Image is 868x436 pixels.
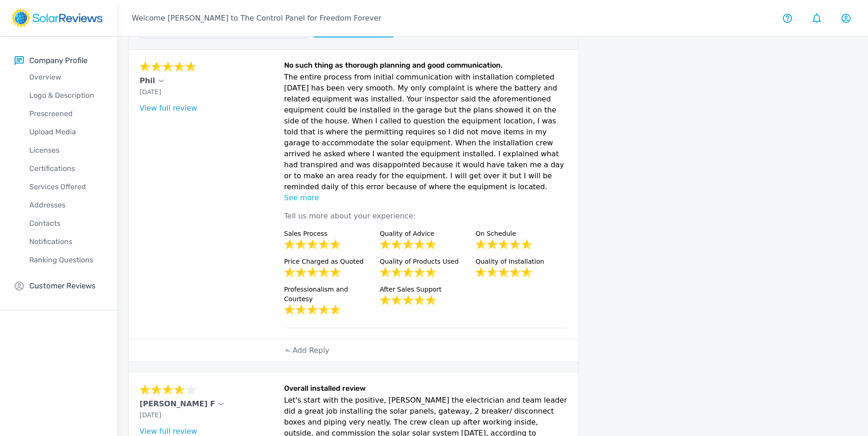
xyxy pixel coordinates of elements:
[15,127,117,138] p: Upload Media
[140,88,161,96] span: [DATE]
[380,285,472,294] p: After Sales Support
[292,345,329,356] p: Add Reply
[15,141,117,160] a: Licenses
[284,203,568,229] p: Tell us more about your experience:
[29,280,96,292] p: Customer Reviews
[29,55,87,66] p: Company Profile
[140,104,197,112] a: View full review
[15,236,117,247] p: Notifications
[15,163,117,174] p: Certifications
[284,61,568,72] h6: No such thing as thorough planning and good communication.
[15,86,117,105] a: Logo & Description
[140,75,155,86] p: Phil
[140,399,215,409] p: [PERSON_NAME] F
[475,229,567,239] p: On Schedule
[284,229,376,239] p: Sales Process
[15,72,117,83] p: Overview
[284,257,376,266] p: Price Charged as Quoted
[380,229,472,239] p: Quality of Advice
[15,181,117,192] p: Services Offered
[380,257,472,266] p: Quality of Products Used
[15,233,117,251] a: Notifications
[284,285,376,304] p: Professionalism and Courtesy
[15,200,117,211] p: Addresses
[132,13,381,24] p: Welcome [PERSON_NAME] to The Control Panel for Freedom Forever
[140,411,161,419] span: [DATE]
[15,160,117,178] a: Certifications
[15,196,117,214] a: Addresses
[15,251,117,269] a: Ranking Questions
[15,90,117,101] p: Logo & Description
[15,145,117,156] p: Licenses
[284,384,568,395] h6: Overall installed review
[140,427,197,436] a: View full review
[15,68,117,86] a: Overview
[15,108,117,119] p: Prescreened
[15,105,117,123] a: Prescreened
[15,218,117,229] p: Contacts
[15,255,117,266] p: Ranking Questions
[15,178,117,196] a: Services Offered
[284,72,568,192] p: The entire process from initial communication with installation completed [DATE] has been very sm...
[15,123,117,141] a: Upload Media
[284,192,568,203] p: See more
[475,257,567,266] p: Quality of Installation
[15,214,117,233] a: Contacts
